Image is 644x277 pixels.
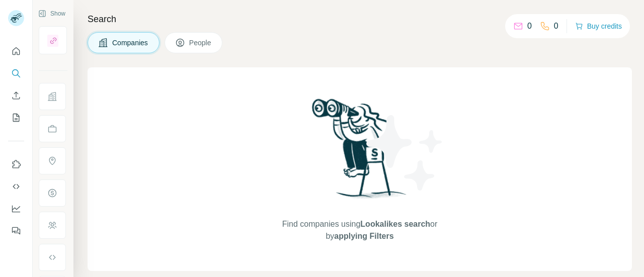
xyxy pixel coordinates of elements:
p: 0 [527,20,532,32]
span: Find companies using or by [279,218,440,242]
img: Surfe Illustration - Woman searching with binoculars [307,96,412,208]
button: Feedback [8,222,24,240]
button: Buy credits [575,19,622,33]
button: Search [8,64,24,82]
button: Dashboard [8,200,24,218]
span: applying Filters [334,232,393,240]
button: Show [31,6,72,21]
img: Surfe Illustration - Stars [360,108,450,198]
h4: Search [88,12,632,26]
span: People [189,38,212,48]
p: 0 [554,20,558,32]
span: Companies [112,38,149,48]
button: Quick start [8,42,24,60]
button: Use Surfe on LinkedIn [8,155,24,173]
button: My lists [8,109,24,127]
button: Enrich CSV [8,86,24,105]
button: Use Surfe API [8,177,24,196]
span: Lookalikes search [360,220,430,228]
